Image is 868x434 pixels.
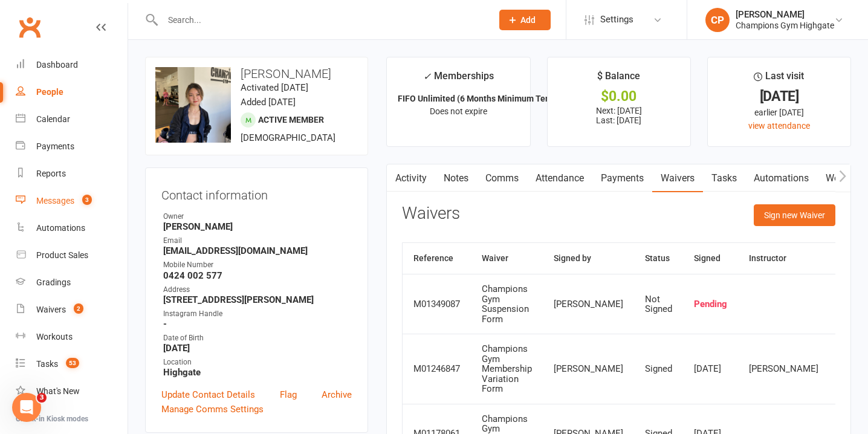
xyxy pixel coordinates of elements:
div: Date of Birth [163,332,352,344]
a: Clubworx [15,12,45,42]
span: Add [520,15,536,25]
strong: FIFO Unlimited (6 Months Minimum Term) [398,94,559,103]
div: Champions Gym Membership Variation Form [482,344,532,394]
div: $0.00 [559,90,679,103]
button: Sign new Waiver [754,204,835,226]
div: M01349087 [413,299,460,309]
span: 2 [74,303,83,314]
a: Waivers 2 [16,296,128,323]
div: Workouts [36,332,73,342]
a: Messages 3 [16,187,128,215]
th: Waiver [471,243,543,274]
a: Workouts [16,323,128,351]
a: What's New [16,378,128,405]
div: [DATE] [694,364,727,374]
div: Automations [36,223,85,233]
div: Email [163,235,352,247]
div: Payments [36,141,74,151]
strong: [STREET_ADDRESS][PERSON_NAME] [163,294,352,305]
a: Attendance [527,164,592,192]
th: Signed by [543,243,634,274]
time: Activated [DATE] [241,82,308,93]
div: Owner [163,211,352,222]
div: Messages [36,196,74,206]
input: Search... [159,11,484,28]
button: Add [499,10,551,30]
i: ✓ [423,71,431,82]
a: Tasks [703,164,745,192]
a: Automations [745,164,817,192]
strong: Highgate [163,367,352,378]
strong: [DATE] [163,343,352,354]
a: Comms [477,164,527,192]
iframe: Intercom live chat [12,393,41,422]
div: Calendar [36,114,70,124]
div: What's New [36,386,80,396]
div: People [36,87,63,97]
strong: - [163,319,352,329]
div: CP [705,8,730,32]
p: Next: [DATE] Last: [DATE] [559,106,679,125]
strong: [PERSON_NAME] [163,221,352,232]
a: Archive [322,387,352,402]
a: Product Sales [16,242,128,269]
a: Manage Comms Settings [161,402,264,416]
a: Flag [280,387,297,402]
div: [PERSON_NAME] [736,9,834,20]
div: Champions Gym Highgate [736,20,834,31]
div: Instagram Handle [163,308,352,320]
div: Mobile Number [163,259,352,271]
div: [PERSON_NAME] [554,299,623,309]
div: Product Sales [36,250,88,260]
div: [DATE] [719,90,840,103]
th: Signed [683,243,738,274]
a: People [16,79,128,106]
span: 3 [37,393,47,403]
a: Notes [435,164,477,192]
div: Pending [694,299,727,309]
div: earlier [DATE] [719,106,840,119]
div: Address [163,284,352,296]
span: Does not expire [430,106,487,116]
th: Instructor [738,243,829,274]
div: Waivers [36,305,66,314]
div: Tasks [36,359,58,369]
th: Reference [403,243,471,274]
div: M01246847 [413,364,460,374]
h3: Contact information [161,184,352,202]
div: Signed [645,364,672,374]
span: 53 [66,358,79,368]
strong: 0424 002 577 [163,270,352,281]
a: Payments [592,164,652,192]
strong: [EMAIL_ADDRESS][DOMAIN_NAME] [163,245,352,256]
a: Automations [16,215,128,242]
h3: Waivers [402,204,460,223]
div: [PERSON_NAME] [554,364,623,374]
span: Active member [258,115,324,125]
a: Dashboard [16,51,128,79]
a: Activity [387,164,435,192]
div: Dashboard [36,60,78,70]
span: 3 [82,195,92,205]
time: Added [DATE] [241,97,296,108]
img: image1726877268.png [155,67,231,143]
div: $ Balance [597,68,640,90]
a: Reports [16,160,128,187]
a: Gradings [16,269,128,296]
a: Update Contact Details [161,387,255,402]
div: Reports [36,169,66,178]
a: Tasks 53 [16,351,128,378]
div: [PERSON_NAME] [749,364,818,374]
h3: [PERSON_NAME] [155,67,358,80]
a: Calendar [16,106,128,133]
div: Gradings [36,277,71,287]
span: [DEMOGRAPHIC_DATA] [241,132,335,143]
a: Payments [16,133,128,160]
div: Location [163,357,352,368]
div: Champions Gym Suspension Form [482,284,532,324]
div: Not Signed [645,294,672,314]
a: Waivers [652,164,703,192]
a: view attendance [748,121,810,131]
div: Memberships [423,68,494,91]
span: Settings [600,6,633,33]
